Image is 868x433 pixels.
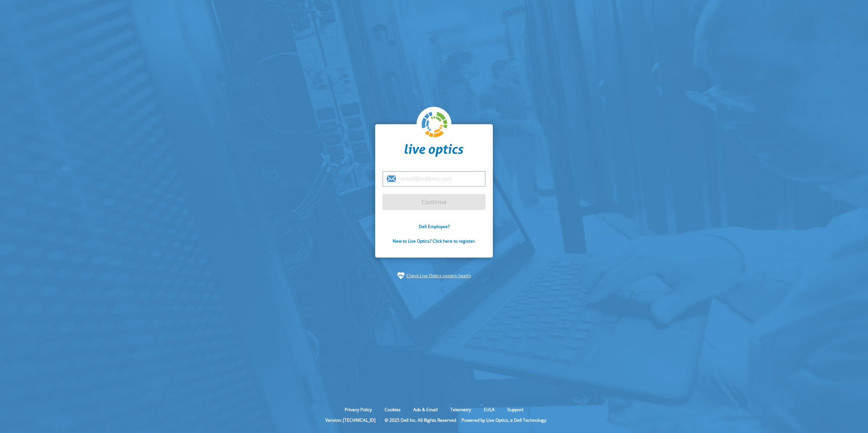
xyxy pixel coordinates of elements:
[379,406,406,413] a: Cookies
[405,144,463,157] img: liveoptics-word.svg
[408,406,443,413] a: Ads & Email
[502,406,529,413] a: Support
[478,406,500,413] a: EULA
[406,272,471,279] a: Check Live Optics system health
[419,223,450,230] a: Dell Employee?
[462,417,546,423] li: Powered by Live Optics, a Dell Technology
[339,406,377,413] a: Privacy Policy
[322,417,379,423] li: Version: [TECHNICAL_ID]
[445,406,476,413] a: Telemetry
[382,171,486,187] input: email@address.com
[397,272,405,279] img: status-check-icon.svg
[381,417,460,423] li: © 2025 Dell Inc. All Rights Reserved
[422,112,448,138] img: liveoptics-logo.svg
[393,238,476,244] a: New to Live Optics? Click here to register.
